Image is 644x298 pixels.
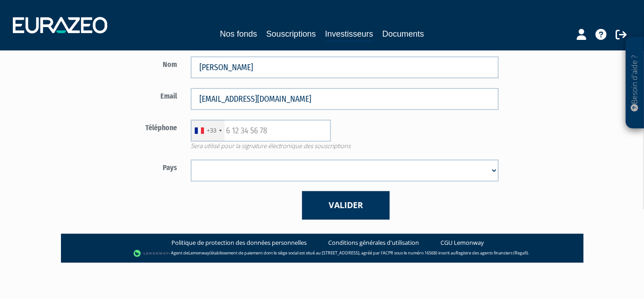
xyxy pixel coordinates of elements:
[13,17,107,33] img: 1732889491-logotype_eurazeo_blanc_rvb.png
[328,238,419,247] a: Conditions générales d'utilisation
[302,191,390,219] button: Valider
[133,249,169,258] img: logo-lemonway.png
[440,238,484,247] a: CGU Lemonway
[171,238,307,247] a: Politique de protection des données personnelles
[266,28,316,40] a: Souscriptions
[207,126,216,135] div: +33
[77,56,184,70] label: Nom
[77,160,184,173] label: Pays
[191,120,331,142] input: 6 12 34 56 78
[630,42,640,124] p: Besoin d'aide ?
[325,28,373,42] a: Investisseurs
[188,250,209,256] a: Lemonway
[70,249,574,258] div: - Agent de (établissement de paiement dont le siège social est situé au [STREET_ADDRESS], agréé p...
[456,250,528,256] a: Registre des agents financiers (Regafi)
[191,120,225,141] div: France: +33
[184,142,506,150] span: Sera utilisé pour la signature électronique des souscriptions
[382,28,424,40] a: Documents
[77,120,184,133] label: Téléphone
[77,88,184,102] label: Email
[220,28,257,40] a: Nos fonds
